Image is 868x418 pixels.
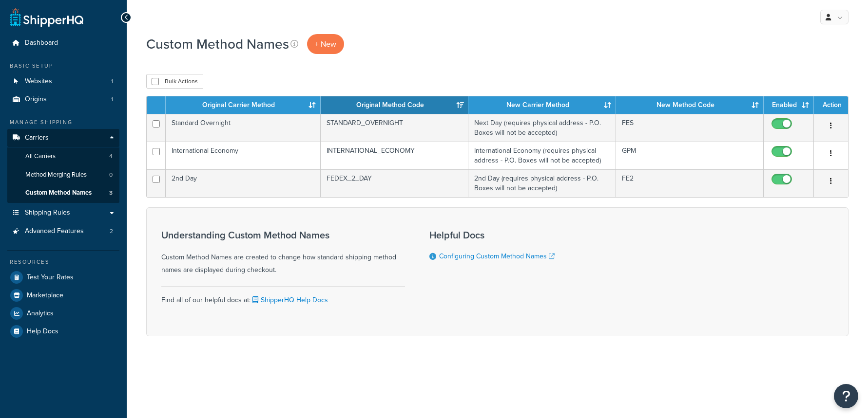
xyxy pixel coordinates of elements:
[7,184,119,202] a: Custom Method Names 3
[109,152,113,161] span: 4
[315,38,336,50] span: + New
[7,147,119,165] a: All Carriers 4
[616,142,764,169] td: GPM
[7,222,119,240] a: Advanced Features 2
[7,323,119,340] a: Help Docs
[7,129,119,203] li: Carriers
[7,129,119,147] a: Carriers
[161,286,405,307] div: Find all of our helpful docs at:
[161,230,405,276] div: Custom Method Names are created to change how standard shipping method names are displayed during...
[27,327,58,336] span: Help Docs
[7,166,119,184] a: Method Merging Rules 0
[7,91,119,109] a: Origins 1
[307,34,344,54] a: + New
[166,169,321,197] td: 2nd Day
[27,309,54,318] span: Analytics
[7,147,119,165] li: All Carriers
[7,91,119,109] li: Origins
[25,95,47,104] span: Origins
[251,295,328,305] a: ShipperHQ Help Docs
[27,273,74,282] span: Test Your Rates
[25,171,87,179] span: Method Merging Rules
[7,258,119,266] div: Resources
[7,34,119,52] a: Dashboard
[25,152,56,161] span: All Carriers
[429,230,555,240] h3: Helpful Docs
[111,77,113,86] span: 1
[834,384,858,408] button: Open Resource Center
[321,169,468,197] td: FEDEX_2_DAY
[25,77,52,86] span: Websites
[7,305,119,322] a: Analytics
[25,227,84,236] span: Advanced Features
[321,96,468,114] th: Original Method Code: activate to sort column ascending
[109,189,113,197] span: 3
[468,142,616,169] td: International Economy (requires physical address - P.O. Boxes will not be accepted)
[7,73,119,91] a: Websites 1
[468,114,616,142] td: Next Day (requires physical address - P.O. Boxes will not be accepted)
[7,118,119,127] div: Manage Shipping
[7,204,119,222] a: Shipping Rules
[616,169,764,197] td: FE2
[7,166,119,184] li: Method Merging Rules
[25,189,92,197] span: Custom Method Names
[7,287,119,304] a: Marketplace
[25,209,70,217] span: Shipping Rules
[468,169,616,197] td: 2nd Day (requires physical address - P.O. Boxes will not be accepted)
[110,227,113,236] span: 2
[7,73,119,91] li: Websites
[616,96,764,114] th: New Method Code: activate to sort column ascending
[7,222,119,240] li: Advanced Features
[25,39,58,47] span: Dashboard
[25,134,49,142] span: Carriers
[439,251,555,261] a: Configuring Custom Method Names
[7,269,119,286] a: Test Your Rates
[321,114,468,142] td: STANDARD_OVERNIGHT
[109,171,113,179] span: 0
[161,230,405,240] h3: Understanding Custom Method Names
[764,96,814,114] th: Enabled: activate to sort column ascending
[166,114,321,142] td: Standard Overnight
[146,35,289,54] h1: Custom Method Names
[468,96,616,114] th: New Carrier Method: activate to sort column ascending
[27,291,63,300] span: Marketplace
[7,62,119,70] div: Basic Setup
[10,7,83,27] a: ShipperHQ Home
[814,96,848,114] th: Action
[616,114,764,142] td: FES
[166,96,321,114] th: Original Carrier Method: activate to sort column ascending
[7,184,119,202] li: Custom Method Names
[166,142,321,169] td: International Economy
[111,95,113,104] span: 1
[321,142,468,169] td: INTERNATIONAL_ECONOMY
[146,74,203,89] button: Bulk Actions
